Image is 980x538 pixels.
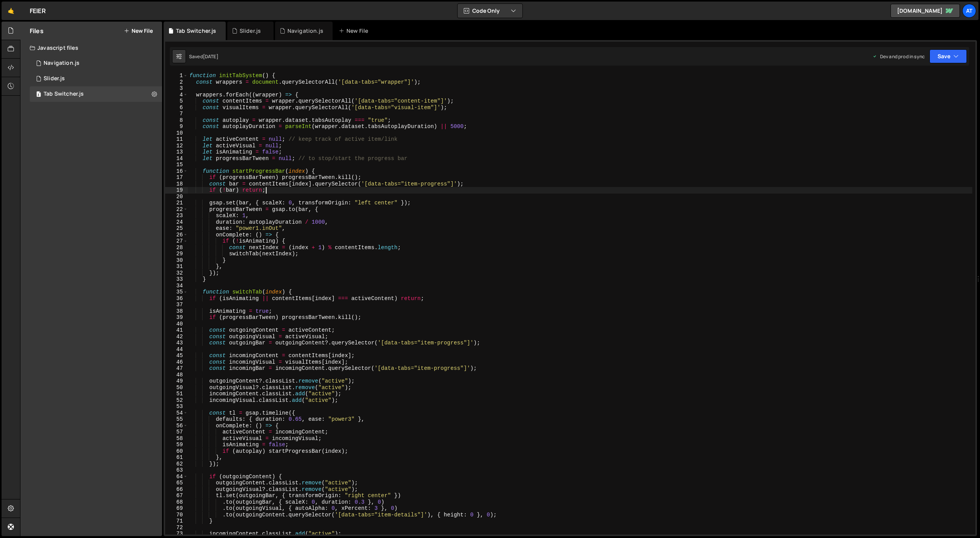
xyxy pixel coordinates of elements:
div: New File [339,27,371,35]
div: 11 [165,136,188,143]
div: 71 [165,518,188,525]
div: FEIER [30,6,46,15]
div: [DATE] [203,53,218,60]
div: 63 [165,467,188,474]
div: 5 [165,98,188,105]
span: 3 [36,92,41,98]
div: 59 [165,442,188,448]
div: 32 [165,270,188,277]
div: 12273/29885.js [30,56,162,71]
div: 52 [165,397,188,404]
div: 13 [165,149,188,155]
div: 30 [165,257,188,264]
div: 12273/29576.js [30,86,162,102]
div: 54 [165,410,188,417]
div: 46 [165,359,188,366]
div: 2 [165,79,188,86]
div: Navigation.js [287,27,323,35]
div: 56 [165,423,188,429]
div: 40 [165,321,188,327]
div: 68 [165,499,188,506]
div: 31 [165,263,188,270]
div: 53 [165,403,188,410]
div: 36 [165,295,188,302]
div: 44 [165,346,188,353]
div: Navigation.js [44,60,79,67]
div: 42 [165,334,188,340]
div: 49 [165,378,188,385]
div: 69 [165,505,188,512]
div: 9 [165,123,188,130]
button: New File [124,28,153,34]
div: 57 [165,429,188,435]
div: 64 [165,474,188,480]
div: 43 [165,340,188,346]
div: 24 [165,219,188,226]
div: Javascript files [20,40,162,56]
div: 58 [165,435,188,442]
div: 61 [165,454,188,461]
div: Dev and prod in sync [872,53,925,60]
div: 27 [165,238,188,245]
div: 18 [165,181,188,187]
div: 33 [165,276,188,283]
div: 28 [165,245,188,251]
div: 67 [165,492,188,499]
div: 65 [165,480,188,486]
div: 70 [165,512,188,518]
div: 55 [165,416,188,423]
button: Code Only [458,4,522,18]
div: 10 [165,130,188,137]
div: 12 [165,143,188,149]
div: 38 [165,308,188,315]
div: 26 [165,232,188,238]
div: 1 [165,73,188,79]
button: Save [929,49,967,63]
div: 20 [165,194,188,200]
div: 22 [165,206,188,213]
div: Saved [189,53,218,60]
div: 21 [165,200,188,206]
div: 23 [165,213,188,219]
div: 25 [165,225,188,232]
div: 8 [165,117,188,124]
div: 72 [165,525,188,531]
div: 17 [165,174,188,181]
div: 51 [165,391,188,397]
a: [DOMAIN_NAME] [890,4,960,18]
div: 19 [165,187,188,194]
div: 4 [165,92,188,98]
a: 🤙 [2,2,20,20]
div: 3 [165,85,188,92]
div: 39 [165,314,188,321]
div: 41 [165,327,188,334]
div: 47 [165,365,188,372]
div: 16 [165,168,188,175]
div: 14 [165,155,188,162]
div: 7 [165,111,188,117]
div: 12273/29649.js [30,71,162,86]
h2: Files [30,27,44,35]
div: 29 [165,251,188,257]
div: 73 [165,531,188,537]
div: 66 [165,486,188,493]
a: AT [962,4,976,18]
div: 45 [165,352,188,359]
div: 60 [165,448,188,455]
div: 34 [165,283,188,289]
div: 35 [165,289,188,295]
div: Tab Switcher.js [176,27,216,35]
div: Tab Switcher.js [44,91,84,98]
div: 6 [165,105,188,111]
div: Slider.js [240,27,261,35]
div: 62 [165,461,188,467]
div: 15 [165,162,188,168]
div: 50 [165,385,188,391]
div: 37 [165,302,188,308]
div: 48 [165,372,188,378]
div: Slider.js [44,75,65,82]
